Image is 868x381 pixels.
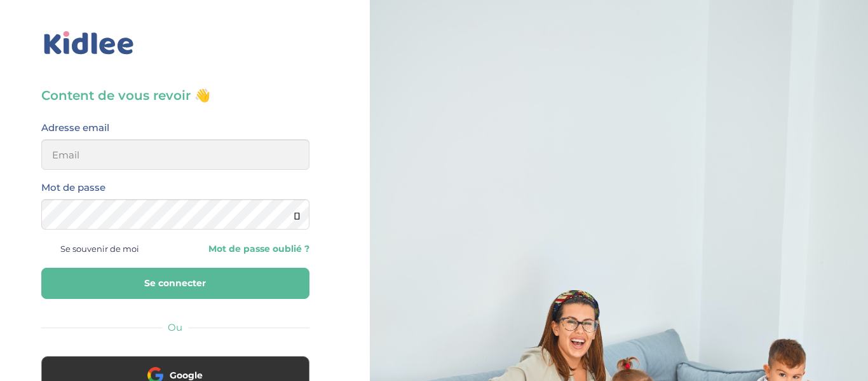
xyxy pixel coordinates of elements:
[41,87,309,104] h3: Content de vous revoir 👋
[41,139,309,170] input: Email
[41,179,105,196] label: Mot de passe
[41,268,309,299] button: Se connecter
[60,240,139,257] span: Se souvenir de moi
[41,120,109,136] label: Adresse email
[41,29,137,58] img: logo_kidlee_bleu
[185,243,309,255] a: Mot de passe oublié ?
[168,321,182,333] span: Ou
